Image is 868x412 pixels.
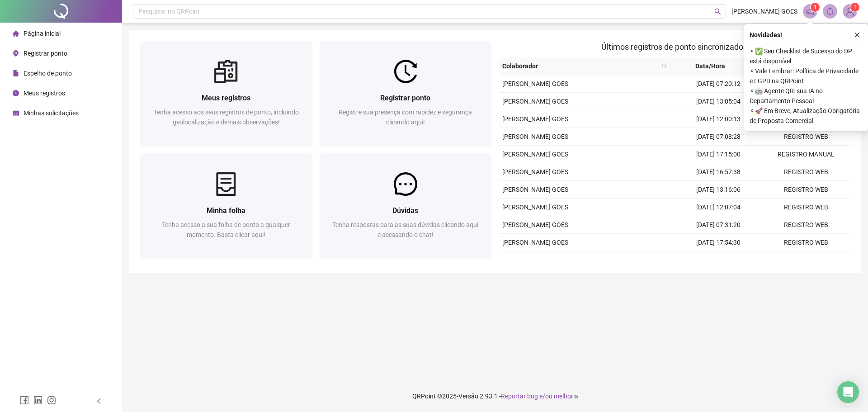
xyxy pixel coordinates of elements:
[24,70,72,77] span: Espelho de ponto
[332,221,478,238] span: Tenha respostas para as suas dúvidas clicando aqui e acessando o chat!
[762,128,850,146] td: REGISTRO WEB
[675,61,746,71] span: Data/Hora
[320,41,492,146] a: Registrar pontoRegistre sua presença com rapidez e segurança clicando aqui!
[675,181,762,199] td: [DATE] 13:16:06
[675,251,762,269] td: [DATE] 13:25:49
[502,186,568,193] span: [PERSON_NAME] GOES
[154,109,299,126] span: Tenha acesso aos seus registros de ponto, incluindo geolocalização e demais observações!
[502,168,568,175] span: [PERSON_NAME] GOES
[675,128,762,146] td: [DATE] 07:08:28
[762,199,850,216] td: REGISTRO WEB
[502,61,658,71] span: Colaborador
[750,30,782,40] span: Novidades !
[762,146,850,163] td: REGISTRO MANUAL
[806,7,814,15] span: notification
[837,381,859,403] div: Open Intercom Messenger
[392,206,418,215] span: Dúvidas
[750,106,863,126] span: ⚬ 🚀 Em Breve, Atualização Obrigatória de Proposta Comercial
[854,4,857,10] span: 1
[24,90,65,97] span: Meus registros
[24,109,79,117] span: Minhas solicitações
[96,398,102,404] span: left
[202,94,250,102] span: Meus registros
[826,7,834,15] span: bell
[850,3,859,12] sup: Atualize o seu contato no menu Meus Dados
[47,396,56,405] span: instagram
[458,393,478,400] span: Versão
[502,115,568,123] span: [PERSON_NAME] GOES
[140,41,312,146] a: Meus registrosTenha acesso aos seus registros de ponto, incluindo geolocalização e demais observa...
[13,90,19,96] span: clock-circle
[675,199,762,216] td: [DATE] 12:07:04
[13,30,19,37] span: home
[675,163,762,181] td: [DATE] 16:57:38
[675,75,762,93] td: [DATE] 07:20:12
[339,109,472,126] span: Registre sua presença com rapidez e segurança clicando aqui!
[320,153,492,259] a: DúvidasTenha respostas para as suas dúvidas clicando aqui e acessando o chat!
[20,396,29,405] span: facebook
[162,221,290,238] span: Tenha acesso a sua folha de ponto a qualquer momento. Basta clicar aqui!
[33,396,42,405] span: linkedin
[380,94,430,102] span: Registrar ponto
[814,4,817,10] span: 1
[675,110,762,128] td: [DATE] 12:00:13
[502,133,568,140] span: [PERSON_NAME] GOES
[843,5,857,18] img: 83968
[207,206,245,215] span: Minha folha
[502,239,568,246] span: [PERSON_NAME] GOES
[811,3,820,12] sup: 1
[750,46,863,66] span: ⚬ ✅ Seu Checklist de Sucesso do DP está disponível
[762,251,850,269] td: REGISTRO WEB
[675,216,762,234] td: [DATE] 07:31:20
[671,57,757,75] th: Data/Hora
[762,181,850,199] td: REGISTRO WEB
[750,86,863,106] span: ⚬ 🤖 Agente QR: sua IA no Departamento Pessoal
[662,63,667,69] span: search
[502,80,568,87] span: [PERSON_NAME] GOES
[24,50,67,57] span: Registrar ponto
[601,42,747,52] span: Últimos registros de ponto sincronizados
[502,221,568,228] span: [PERSON_NAME] GOES
[502,98,568,105] span: [PERSON_NAME] GOES
[122,380,868,412] footer: QRPoint © 2025 - 2.93.1 -
[762,234,850,251] td: REGISTRO WEB
[714,8,721,15] span: search
[762,163,850,181] td: REGISTRO WEB
[660,59,669,73] span: search
[731,6,797,16] span: [PERSON_NAME] GOES
[140,153,312,259] a: Minha folhaTenha acesso a sua folha de ponto a qualquer momento. Basta clicar aqui!
[13,110,19,116] span: schedule
[501,393,578,400] span: Reportar bug e/ou melhoria
[24,30,61,37] span: Página inicial
[13,70,19,76] span: file
[13,50,19,57] span: environment
[502,204,568,211] span: [PERSON_NAME] GOES
[762,216,850,234] td: REGISTRO WEB
[750,66,863,86] span: ⚬ Vale Lembrar: Política de Privacidade e LGPD na QRPoint
[675,234,762,251] td: [DATE] 17:54:30
[675,93,762,110] td: [DATE] 13:05:04
[502,151,568,158] span: [PERSON_NAME] GOES
[675,146,762,163] td: [DATE] 17:15:00
[854,32,860,38] span: close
